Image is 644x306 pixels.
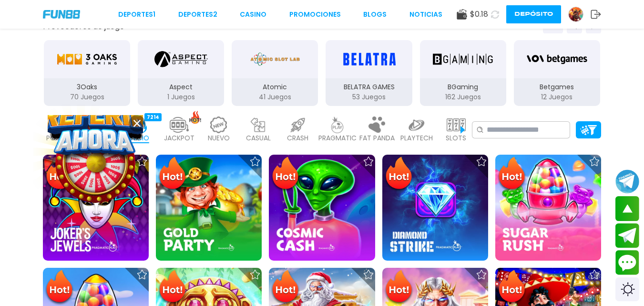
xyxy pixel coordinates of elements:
button: BGaming [416,39,510,107]
img: 3Oaks [57,46,117,73]
img: Company Logo [43,10,80,18]
img: Aspect [154,46,208,73]
img: Joker's Jewels [43,155,149,261]
div: Switch theme [615,277,639,301]
p: 53 Juegos [326,92,412,102]
img: playtech_light.webp [407,116,426,133]
img: Platform Filter [580,125,597,135]
p: JACKPOT [164,133,194,143]
p: Betgames [514,82,600,92]
img: Hot [157,156,188,193]
p: BGaming [420,82,506,92]
p: 41 Juegos [232,92,318,102]
p: POPULAR [46,133,75,143]
p: Atomic [232,82,318,92]
span: $ 0.18 [470,9,488,20]
button: Atomic [228,39,322,107]
img: Gold Party [156,155,262,261]
button: Aspect [134,39,228,107]
img: casual_light.webp [249,116,268,133]
img: Image Link [51,119,139,206]
a: Deportes2 [178,10,217,20]
button: scroll up [615,196,639,221]
img: BELATRA GAMES [339,46,399,73]
img: Hot [44,156,75,193]
div: 7214 [144,113,162,121]
a: NOTICIAS [409,10,442,20]
p: 70 Juegos [44,92,130,102]
img: Avatar [569,7,583,21]
img: BGaming [433,46,493,73]
img: pragmatic_light.webp [328,116,347,133]
p: PRAGMATIC [318,133,357,143]
p: FAT PANDA [359,133,395,143]
img: hot [189,111,201,124]
img: Sugar Rush [495,155,601,261]
p: 3Oaks [44,82,130,92]
a: Avatar [568,7,591,22]
img: Hot [270,156,301,193]
img: slots_light.webp [447,116,466,133]
p: PLAYTECH [400,133,433,143]
a: CASINO [240,10,266,20]
img: fat_panda_light.webp [368,116,387,133]
p: NUEVO [208,133,230,143]
p: 162 Juegos [420,92,506,102]
img: Hot [270,269,301,306]
img: Atomic [248,46,302,73]
img: Diamond Strike [382,155,488,261]
button: 3Oaks [40,39,134,107]
a: Deportes1 [118,10,155,20]
p: BELATRA GAMES [326,82,412,92]
img: Hot [496,269,527,306]
img: Cosmic Cash [269,155,375,261]
img: Hot [496,156,527,193]
img: jackpot_light.webp [170,116,189,133]
button: Betgames [510,39,604,107]
p: 1 Juegos [138,92,224,102]
img: Hot [383,156,414,193]
p: Aspect [138,82,224,92]
img: Hot [157,269,188,306]
button: Proveedores de juego [43,21,124,32]
button: Depósito [506,5,561,23]
p: CASUAL [246,133,271,143]
button: Join telegram [615,223,639,248]
button: Join telegram channel [615,169,639,194]
img: new_light.webp [209,116,228,133]
button: Contact customer service [615,250,639,275]
p: CRASH [287,133,308,143]
img: Betgames [527,46,587,73]
img: crash_light.webp [288,116,307,133]
p: SLOTS [446,133,466,143]
button: BELATRA GAMES [322,39,416,107]
a: Promociones [289,10,341,20]
img: Hot [383,269,414,306]
a: BLOGS [363,10,387,20]
p: 12 Juegos [514,92,600,102]
img: Hot [44,269,75,306]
